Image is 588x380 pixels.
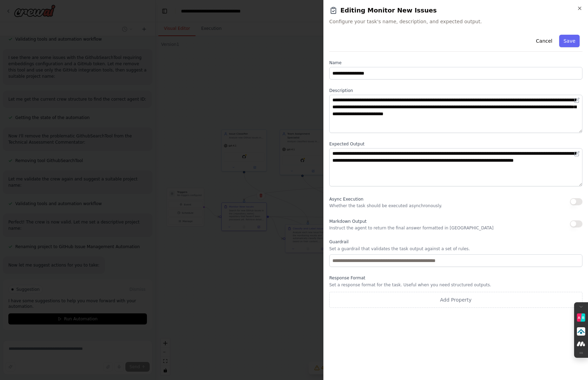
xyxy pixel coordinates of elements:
label: Expected Output [329,141,582,147]
p: Set a response format for the task. Useful when you need structured outputs. [329,282,582,288]
label: Description [329,88,582,93]
p: Whether the task should be executed asynchronously. [329,203,442,209]
label: Name [329,60,582,66]
h2: Editing Monitor New Issues [329,6,582,15]
button: Save [560,35,580,47]
img: Find Product Alternatives icon [577,313,585,322]
span: Markdown Output [329,219,366,224]
button: Open in editor [573,150,581,158]
button: Cancel [532,35,556,47]
label: Response Format [329,275,582,281]
p: Set a guardrail that validates the task output against a set of rules. [329,246,582,252]
span: Configure your task's name, description, and expected output. [329,18,582,25]
p: Instruct the agent to return the final answer formatted in [GEOGRAPHIC_DATA] [329,225,494,231]
img: Presse-Versorgung Lead-Generierung icon [577,327,585,336]
span: Async Execution [329,197,363,202]
label: Guardrail [329,239,582,245]
button: Add Property [329,292,582,308]
button: Open in editor [573,96,581,104]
